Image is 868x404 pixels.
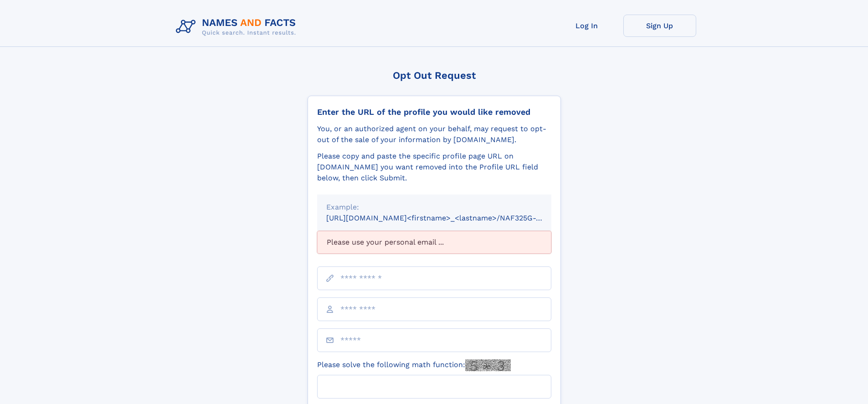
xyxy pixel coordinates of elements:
a: Log In [550,15,623,37]
div: Please use your personal email ... [317,231,551,254]
div: Enter the URL of the profile you would like removed [317,107,551,117]
div: Example: [326,202,542,213]
div: You, or an authorized agent on your behalf, may request to opt-out of the sale of your informatio... [317,123,551,145]
small: [URL][DOMAIN_NAME]<firstname>_<lastname>/NAF325G-xxxxxxxx [326,214,569,222]
div: Please copy and paste the specific profile page URL on [DOMAIN_NAME] you want removed into the Pr... [317,151,551,184]
div: Opt Out Request [308,70,561,81]
a: Sign Up [623,15,696,37]
img: Logo Names and Facts [172,15,303,39]
label: Please solve the following math function: [317,359,511,371]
